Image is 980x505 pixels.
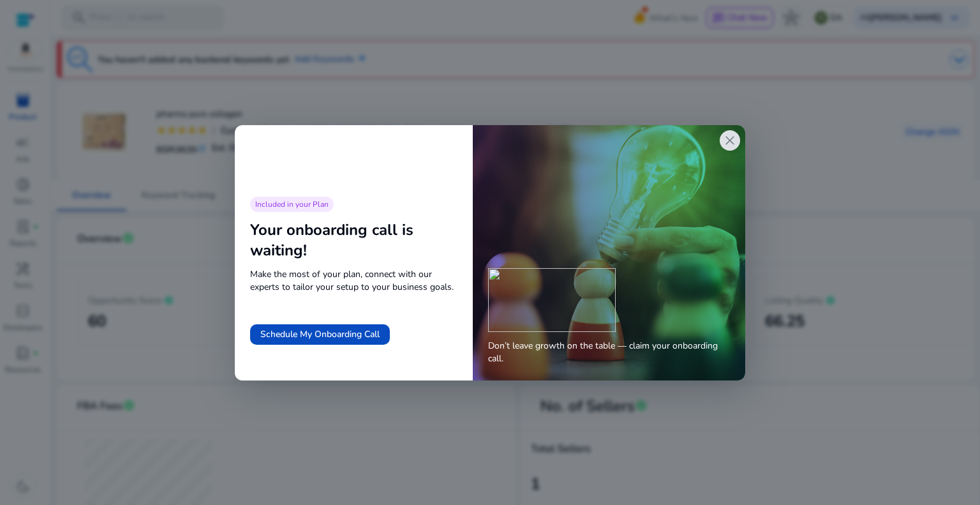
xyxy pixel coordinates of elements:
span: Don’t leave growth on the table — claim your onboarding call. [488,340,730,365]
span: Make the most of your plan, connect with our experts to tailor your setup to your business goals. [250,268,457,294]
button: Schedule My Onboarding Call [250,324,390,345]
div: Your onboarding call is waiting! [250,220,457,260]
span: Schedule My Onboarding Call [260,328,380,341]
span: Included in your Plan [255,199,329,209]
span: close [722,133,738,148]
